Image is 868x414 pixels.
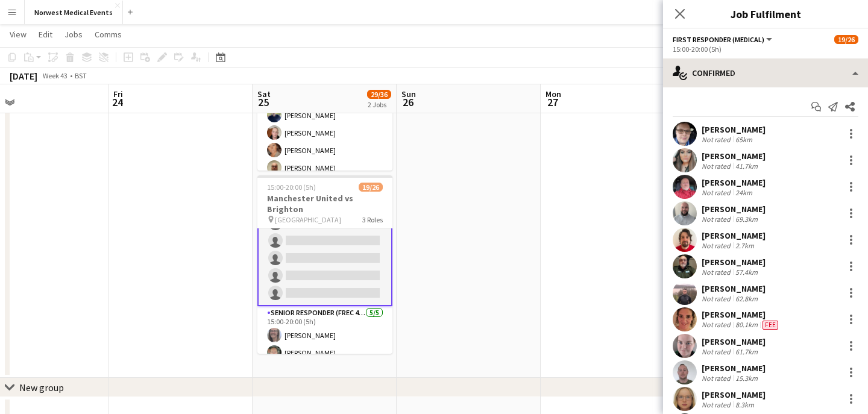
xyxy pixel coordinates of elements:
span: Sun [401,89,416,99]
div: Not rated [702,241,733,250]
div: 2.7km [733,241,756,250]
span: Week 43 [40,71,70,80]
div: 62.8km [733,294,760,303]
div: [PERSON_NAME] [702,336,766,347]
div: New group [19,381,64,394]
span: 25 [256,95,271,109]
app-job-card: 15:00-20:00 (5h)19/26Manchester United vs Brighton [GEOGRAPHIC_DATA]3 Roles[PERSON_NAME] Senior R... [257,175,392,354]
div: 80.1km [733,320,760,330]
span: Sat [257,89,271,99]
span: 26 [400,95,416,109]
div: 69.3km [733,215,760,224]
span: View [10,29,27,40]
div: 65km [733,135,755,144]
div: Confirmed [663,58,868,87]
div: [PERSON_NAME] [702,151,766,162]
div: [PERSON_NAME] [702,204,766,215]
div: Not rated [702,294,733,303]
div: Not rated [702,347,733,356]
div: Not rated [702,400,733,409]
span: 29/36 [367,90,391,99]
h3: Job Fulfilment [663,6,868,22]
span: Fri [113,89,123,99]
div: Not rated [702,268,733,277]
div: [PERSON_NAME] [702,124,766,135]
app-card-role: Responder (First Aid)8/813:00-17:30 (4h30m)[PERSON_NAME][PERSON_NAME][PERSON_NAME][PERSON_NAME] [257,86,392,249]
span: Comms [95,29,122,40]
div: 15:00-20:00 (5h) [673,45,858,54]
div: [DATE] [10,70,37,82]
div: Not rated [702,215,733,224]
button: First Responder (Medical) [673,35,774,44]
div: [PERSON_NAME] [702,283,766,294]
span: 27 [544,95,561,109]
div: [PERSON_NAME] [702,230,766,241]
div: Not rated [702,320,733,330]
span: 19/26 [834,35,858,44]
div: Crew has different fees then in role [760,320,781,330]
span: Fee [763,321,778,330]
span: Mon [546,89,561,99]
span: 19/26 [359,183,383,192]
h3: Manchester United vs Brighton [257,193,392,215]
div: 61.7km [733,347,760,356]
a: Jobs [60,27,87,42]
div: [PERSON_NAME] [702,177,766,188]
div: Not rated [702,374,733,383]
span: First Responder (Medical) [673,35,764,44]
div: 57.4km [733,268,760,277]
div: 15.3km [733,374,760,383]
div: [PERSON_NAME] [702,389,766,400]
span: Edit [39,29,52,40]
div: 41.7km [733,162,760,171]
a: Comms [90,27,127,42]
button: Norwest Medical Events [25,1,123,24]
div: [PERSON_NAME] [702,363,766,374]
span: [GEOGRAPHIC_DATA] [275,215,341,224]
span: 24 [112,95,123,109]
div: 24km [733,188,755,197]
div: BST [75,71,87,80]
div: 8.3km [733,400,756,409]
div: Not rated [702,162,733,171]
div: [PERSON_NAME] [702,257,766,268]
div: 2 Jobs [368,100,391,109]
span: Jobs [64,29,83,40]
div: [PERSON_NAME] [702,309,781,320]
span: 3 Roles [362,215,383,224]
span: 15:00-20:00 (5h) [267,183,316,192]
a: View [5,27,31,42]
div: Not rated [702,135,733,144]
div: Not rated [702,188,733,197]
a: Edit [34,27,57,42]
